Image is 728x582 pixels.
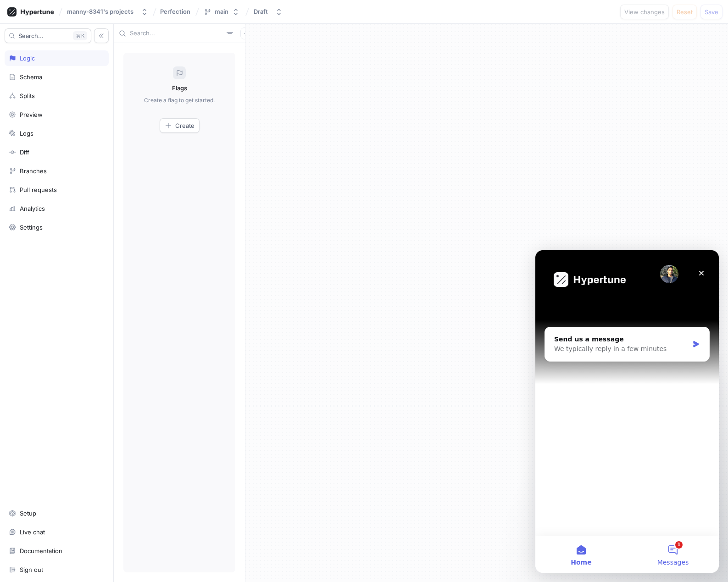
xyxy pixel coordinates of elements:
[700,5,722,19] button: Save
[215,8,228,16] div: main
[20,130,33,137] div: Logs
[20,528,45,536] div: Live chat
[63,4,152,19] button: manny-8341's projects
[20,92,35,99] div: Splits
[160,8,190,15] span: Perfection
[67,8,133,16] div: manny-8341's projects
[20,73,42,81] div: Schema
[18,33,44,38] span: Search...
[172,84,187,93] p: Flags
[20,55,35,62] div: Logic
[254,8,268,16] div: Draft
[175,123,195,128] span: Create
[20,224,43,231] div: Settings
[705,9,718,15] span: Save
[250,4,286,19] button: Draft
[20,205,45,212] div: Analytics
[20,566,43,573] div: Sign out
[130,29,223,38] input: Search...
[144,96,215,104] p: Create a flag to get started.
[73,31,87,40] div: K
[672,5,697,19] button: Reset
[535,250,719,573] iframe: Intercom live chat
[20,547,62,555] div: Documentation
[20,148,29,156] div: Diff
[624,9,665,15] span: View changes
[160,118,200,133] button: Create
[20,510,36,517] div: Setup
[20,167,47,175] div: Branches
[20,186,57,193] div: Pull requests
[20,111,43,118] div: Preview
[620,5,669,19] button: View changes
[677,9,693,15] span: Reset
[5,28,91,43] button: Search...K
[200,4,243,19] button: main
[5,543,109,559] a: Documentation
